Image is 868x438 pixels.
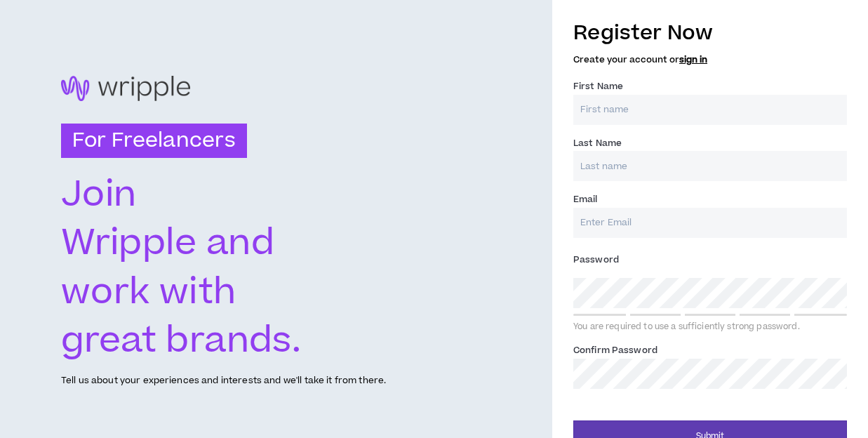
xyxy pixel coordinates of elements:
text: work with [61,267,236,317]
text: Join [61,170,137,220]
text: Wripple and [61,218,274,269]
h5: Create your account or [573,55,847,65]
label: Email [573,188,598,211]
input: Last name [573,151,847,181]
h3: Register Now [573,18,847,48]
p: Tell us about your experiences and interests and we'll take it from there. [61,374,386,387]
label: Confirm Password [573,339,657,361]
div: You are required to use a sufficiently strong password. [573,321,847,333]
span: Password [573,253,619,266]
label: First Name [573,75,623,98]
h3: For Freelancers [61,124,247,159]
a: sign in [679,53,707,66]
input: First name [573,95,847,125]
label: Last Name [573,132,622,154]
text: great brands. [61,316,302,366]
input: Enter Email [573,208,847,238]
